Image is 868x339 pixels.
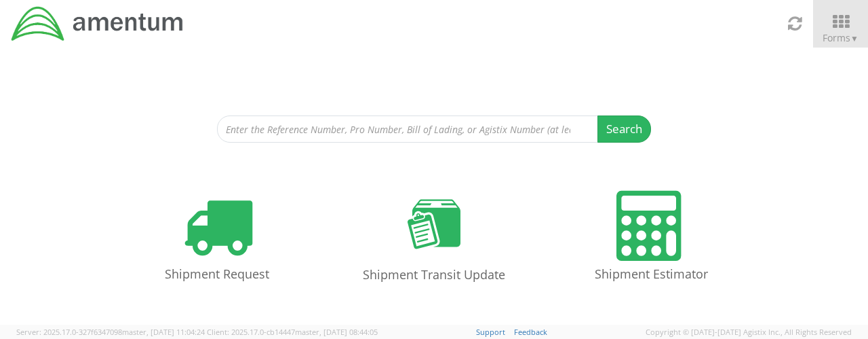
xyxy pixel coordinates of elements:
span: Copyright © [DATE]-[DATE] Agistix Inc., All Rights Reserved [646,327,852,338]
a: Feedback [514,327,547,337]
button: Search [597,115,651,143]
input: Enter the Reference Number, Pro Number, Bill of Lading, or Agistix Number (at least 4 chars) [217,115,598,143]
span: master, [DATE] 11:04:24 [122,327,205,337]
span: master, [DATE] 08:44:05 [295,327,378,337]
a: Shipment Estimator [549,177,753,302]
a: Shipment Request [115,177,319,302]
img: dyn-intl-logo-049831509241104b2a82.png [10,5,185,43]
a: Support [476,327,505,337]
h4: Shipment Transit Update [346,268,522,282]
a: Shipment Transit Update [332,177,536,302]
span: Client: 2025.17.0-cb14447 [207,327,378,337]
span: Server: 2025.17.0-327f6347098 [16,327,205,337]
span: ▼ [850,33,859,44]
h4: Shipment Estimator [563,268,739,281]
h4: Shipment Request [129,268,305,281]
span: Forms [823,31,859,44]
